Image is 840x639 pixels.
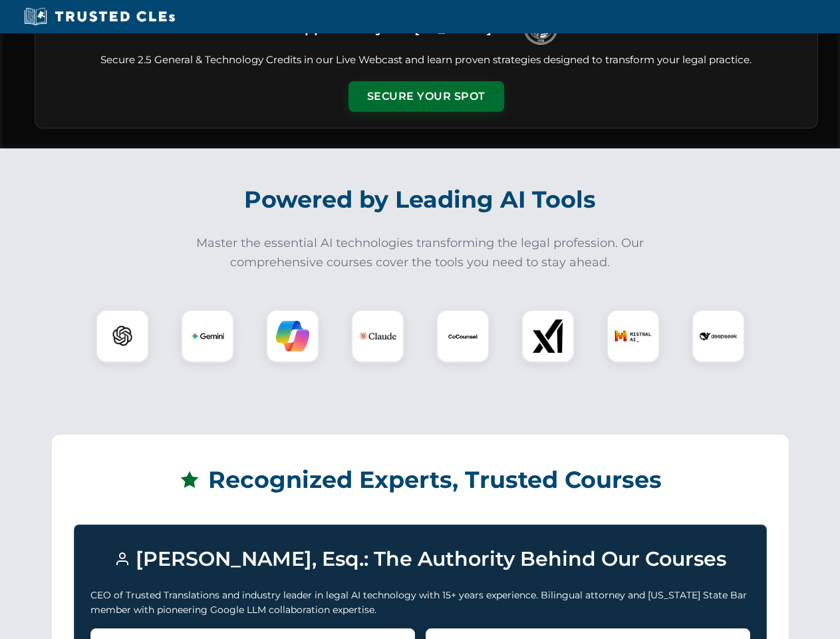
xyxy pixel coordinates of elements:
[607,310,660,363] div: Mistral AI
[96,310,149,363] div: ChatGPT
[351,310,404,363] div: Claude
[359,318,396,355] img: Claude Logo
[51,53,801,68] p: Secure 2.5 General & Technology Credits in our Live Webcast and learn proven strategies designed ...
[692,310,745,363] div: DeepSeek
[276,319,309,353] img: Copilot Logo
[266,310,319,363] div: Copilot
[700,318,737,355] img: DeepSeek Logo
[20,7,179,27] img: Trusted CLEs
[188,234,653,272] p: Master the essential AI technologies transforming the legal profession. Our comprehensive courses...
[191,319,224,353] img: Gemini Logo
[103,317,142,355] img: ChatGPT Logo
[521,310,575,363] div: xAI
[531,319,565,353] img: xAI Logo
[436,310,490,363] div: CoCounsel
[181,310,234,363] div: Gemini
[90,588,750,618] p: CEO of Trusted Translations and industry leader in legal AI technology with 15+ years experience....
[74,457,767,503] h2: Recognized Experts, Trusted Courses
[52,176,789,223] h2: Powered by Leading AI Tools
[90,541,750,577] h3: [PERSON_NAME], Esq.: The Authority Behind Our Courses
[615,318,652,355] img: Mistral AI Logo
[349,81,504,112] button: Secure Your Spot
[446,319,480,353] img: CoCounsel Logo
